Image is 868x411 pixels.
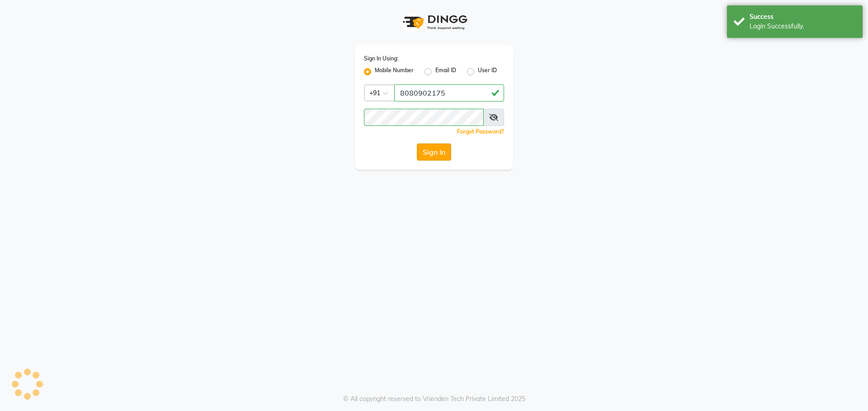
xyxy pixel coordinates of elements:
input: Username [394,84,504,102]
div: Login Successfully. [750,22,856,31]
input: Username [364,109,484,126]
label: User ID [478,66,497,77]
div: Success [750,12,856,22]
img: logo1.svg [398,9,470,36]
button: Sign In [417,143,451,161]
label: Email ID [435,66,456,77]
a: Forgot Password? [457,128,504,135]
label: Sign In Using: [364,55,398,63]
label: Mobile Number [375,66,414,77]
